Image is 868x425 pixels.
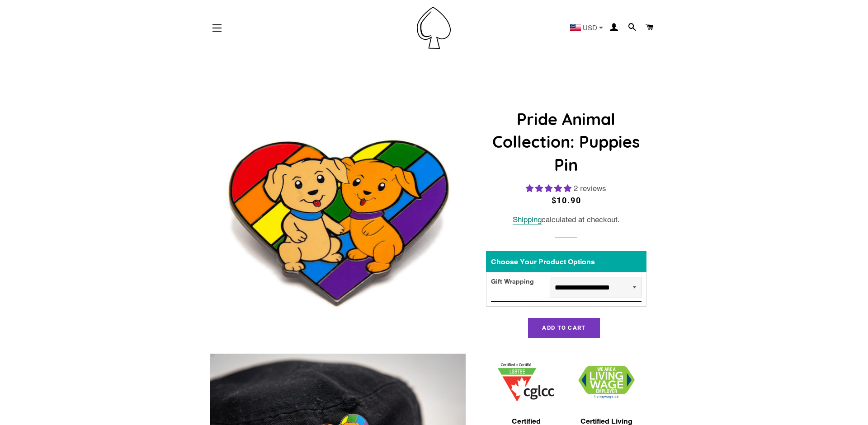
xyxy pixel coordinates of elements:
span: USD [583,24,597,31]
span: Add to Cart [542,324,585,331]
img: Puppies Pride Animal Enamel Pin Badge Collection Rainbow LGBTQ Gift For Him/Her - Pin Ace [210,92,466,347]
img: 1705457225.png [498,363,554,402]
div: calculated at checkout. [486,214,646,226]
span: 2 reviews [574,184,606,193]
h1: Pride Animal Collection: Puppies Pin [486,108,646,176]
div: Gift Wrapping [491,277,550,298]
img: 1706832627.png [578,366,635,399]
select: Gift Wrapping [550,277,642,298]
a: Shipping [513,215,542,224]
span: 5.00 stars [526,184,574,193]
div: Choose Your Product Options [486,251,646,272]
button: Add to Cart [528,318,599,338]
img: Pin-Ace [417,7,451,49]
span: $10.90 [552,196,581,205]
